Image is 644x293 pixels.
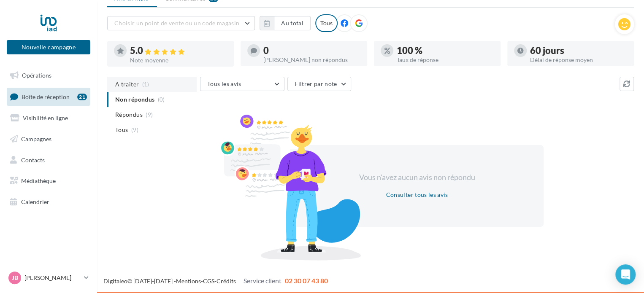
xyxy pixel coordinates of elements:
button: Nouvelle campagne [7,40,90,54]
button: Filtrer par note [287,77,351,91]
div: 0 [263,46,360,55]
div: Note moyenne [130,57,227,63]
button: Tous les avis [200,77,284,91]
span: Tous les avis [207,80,241,87]
a: JB [PERSON_NAME] [7,270,90,286]
a: Visibilité en ligne [5,109,92,127]
div: 60 jours [530,46,627,55]
div: Open Intercom Messenger [615,264,636,285]
span: Contacts [21,156,45,163]
div: Taux de réponse [397,57,494,63]
a: Mentions [176,277,201,285]
span: Médiathèque [21,177,56,184]
span: Visibilité en ligne [23,114,68,121]
a: CGS [203,277,214,285]
button: Au total [260,16,311,30]
a: Calendrier [5,193,92,211]
div: 100 % [397,46,494,55]
div: Tous [315,14,338,32]
div: Délai de réponse moyen [530,57,627,63]
span: Tous [115,126,128,134]
div: 5.0 [130,46,227,56]
span: 02 30 07 43 80 [285,277,328,285]
a: Opérations [5,67,92,84]
span: Boîte de réception [22,93,70,100]
button: Choisir un point de vente ou un code magasin [107,16,255,30]
span: Calendrier [21,198,49,205]
button: Consulter tous les avis [382,190,451,200]
span: (9) [131,126,138,133]
span: A traiter [115,80,139,89]
div: 21 [77,94,87,100]
a: Campagnes [5,130,92,148]
span: JB [12,274,18,282]
span: Répondus [115,110,143,119]
div: [PERSON_NAME] non répondus [263,57,360,63]
div: Vous n'avez aucun avis non répondu [344,172,490,183]
span: Opérations [22,72,51,79]
span: (1) [142,81,149,88]
span: (9) [146,111,153,118]
a: Boîte de réception21 [5,88,92,106]
span: Choisir un point de vente ou un code magasin [114,19,239,27]
p: [PERSON_NAME] [24,274,81,282]
a: Contacts [5,151,92,169]
button: Au total [274,16,311,30]
span: © [DATE]-[DATE] - - - [103,277,328,285]
span: Campagnes [21,135,51,142]
a: Crédits [216,277,236,285]
a: Médiathèque [5,172,92,190]
span: Service client [244,277,281,285]
a: Digitaleo [103,277,127,285]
